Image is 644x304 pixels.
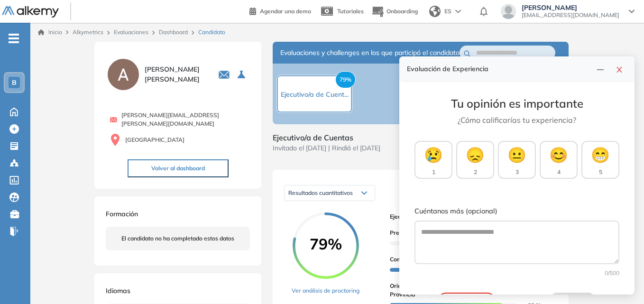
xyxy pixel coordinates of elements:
[466,143,485,166] span: 😞
[414,269,619,277] div: 0 /500
[432,168,435,176] span: 1
[281,90,349,99] span: Ejecutivo/a de Cuent...
[429,6,441,17] img: world
[455,9,461,13] img: arrow
[591,143,610,166] span: 😁
[128,159,229,177] button: Volver al dashboard
[335,71,356,88] span: 79%
[616,66,623,74] span: close
[293,236,359,251] span: 79%
[557,168,561,176] span: 4
[280,48,460,58] span: Evaluaciones y challenges en los que participó el candidato
[593,62,608,75] button: line
[407,65,593,73] h4: Evaluación de Experiencia
[599,168,602,176] span: 5
[549,143,568,166] span: 😊
[390,255,498,264] span: Comunicación efectiva | Banco Provincia
[522,4,619,11] span: [PERSON_NAME]
[540,141,578,179] button: 😊4
[507,143,526,166] span: 😐
[9,37,19,39] i: -
[414,141,452,179] button: 😢1
[145,64,207,84] span: [PERSON_NAME] [PERSON_NAME]
[414,206,619,217] label: Cuéntanos más (opcional)
[581,141,619,179] button: 😁5
[498,141,536,179] button: 😐3
[337,8,364,15] span: Tutoriales
[522,11,619,19] span: [EMAIL_ADDRESS][DOMAIN_NAME]
[371,1,418,22] button: Onboarding
[249,5,311,16] a: Agendar una demo
[390,282,502,299] span: Orientación a las personas | Banco Provincia
[386,8,418,15] span: Onboarding
[444,7,451,16] span: ES
[125,136,184,144] span: [GEOGRAPHIC_DATA]
[121,111,250,128] span: [PERSON_NAME][EMAIL_ADDRESS][PERSON_NAME][DOMAIN_NAME]
[114,28,148,36] a: Evaluaciones
[273,132,380,143] span: Ejecutivo/a de Cuentas
[121,234,234,243] span: El candidato no ha completado estos datos
[515,168,519,176] span: 3
[198,28,225,37] span: Candidato
[597,66,604,74] span: line
[390,229,467,237] span: Preguntas complementarias
[474,168,477,176] span: 2
[456,141,494,179] button: 😞2
[414,97,619,111] h3: Tu opinión es importante
[260,8,311,15] span: Agendar una demo
[12,79,17,86] span: B
[106,286,130,295] span: Idiomas
[159,28,188,36] a: Dashboard
[424,143,443,166] span: 😢
[273,143,380,153] span: Invitado el [DATE] | Rindió el [DATE]
[288,189,353,196] span: Resultados cuantitativos
[612,62,627,75] button: close
[414,114,619,126] p: ¿Cómo calificarías tu experiencia?
[38,28,62,37] a: Inicio
[390,212,550,221] span: Ejecutivo/a de Cuentas
[292,286,359,295] a: Ver análisis de proctoring
[73,28,103,36] span: Alkymetrics
[2,6,59,18] img: Logo
[106,57,141,92] img: PROFILE_MENU_LOGO_USER
[106,210,138,218] span: Formación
